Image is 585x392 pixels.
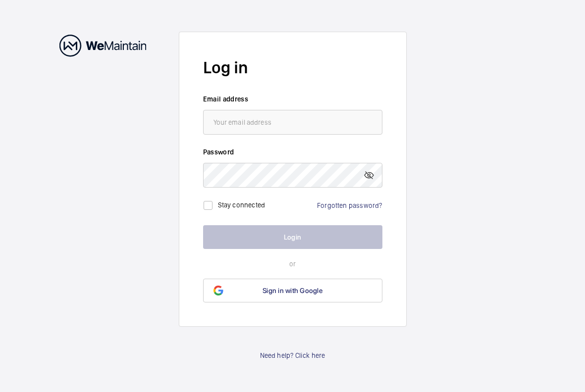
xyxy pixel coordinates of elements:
label: Email address [203,94,382,104]
h2: Log in [203,56,382,79]
p: or [203,259,382,269]
a: Forgotten password? [317,201,382,209]
input: Your email address [203,110,382,135]
button: Login [203,225,382,249]
span: Sign in with Google [263,287,322,294]
label: Stay connected [218,201,266,209]
a: Need help? Click here [260,350,325,360]
label: Password [203,147,382,157]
